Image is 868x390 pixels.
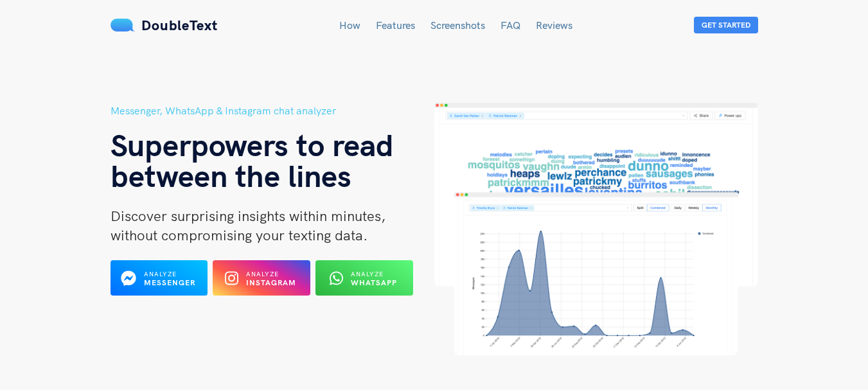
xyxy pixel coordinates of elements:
[339,19,360,31] a: How
[111,16,218,34] a: DoubleText
[111,156,351,195] span: between the lines
[434,103,758,355] img: hero
[376,19,415,31] a: Features
[141,16,218,34] span: DoubleText
[111,207,385,225] span: Discover surprising insights within minutes,
[500,19,520,31] a: FAQ
[144,278,195,287] b: Messenger
[111,277,208,288] a: Analyze Messenger
[111,103,434,119] h5: Messenger, WhatsApp & Instagram chat analyzer
[430,19,485,31] a: Screenshots
[315,260,413,296] button: Analyze WhatsApp
[111,226,368,244] span: without compromising your texting data.
[213,260,310,296] button: Analyze Instagram
[536,19,572,31] a: Reviews
[246,270,279,278] span: Analyze
[111,19,135,31] img: mS3x8y1f88AAAAABJRU5ErkJggg==
[144,270,177,278] span: Analyze
[246,278,296,287] b: Instagram
[213,277,310,288] a: Analyze Instagram
[111,125,394,164] span: Superpowers to read
[694,17,758,33] button: Get Started
[111,260,208,296] button: Analyze Messenger
[351,270,384,278] span: Analyze
[315,277,413,288] a: Analyze WhatsApp
[351,278,397,287] b: WhatsApp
